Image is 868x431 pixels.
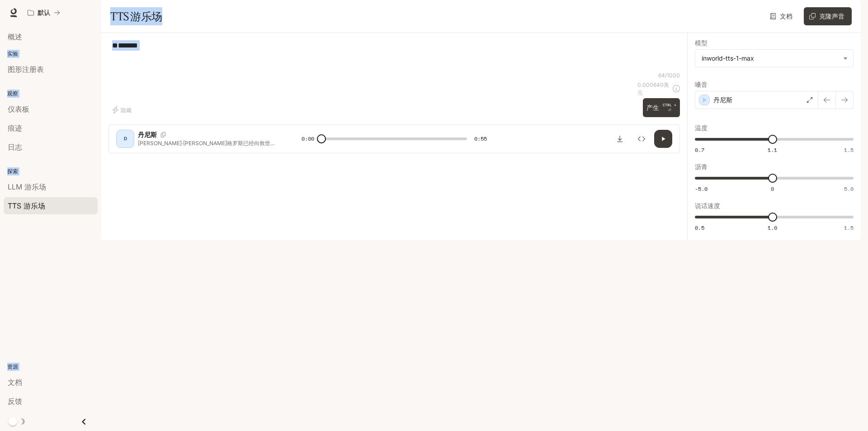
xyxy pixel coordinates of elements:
[138,131,157,138] font: 丹尼斯
[663,103,676,107] font: CTRL +
[695,163,708,171] font: 沥青
[302,135,314,142] font: 0:00
[695,39,708,47] font: 模型
[695,202,720,209] font: 说话速度
[768,7,797,25] a: 文档
[844,224,854,232] font: 1.5
[110,9,162,23] font: TTS 游乐场
[695,185,708,193] font: -5.0
[844,146,854,154] font: 1.5
[804,7,852,25] button: 克隆声音
[474,135,487,142] font: 0:55
[819,12,844,20] font: 克隆声音
[646,104,659,111] font: 产生
[668,108,671,112] font: ⏎
[713,96,732,104] font: 丹尼斯
[695,81,708,88] font: 嗓音
[121,107,132,114] font: 隐藏
[695,50,853,67] div: inworld-tts-1-max
[38,9,50,16] font: 默认
[611,130,629,148] button: 下载音频
[138,140,279,240] font: [PERSON_NAME]·[PERSON_NAME]格罗斯已经向救世主的学生们传达了他的第一条信息。这不是一篇演讲，而是一个明确的命令：保持干净整洁的发型，并致以尊重的问候。走进教室。新任教育...
[24,4,64,22] button: 所有工作区
[637,81,664,88] font: 0.000640
[124,136,127,141] font: D
[771,185,774,193] font: 0
[695,124,708,132] font: 温度
[643,98,680,117] button: 产生CTRL +⏎
[780,12,793,20] font: 文档
[695,146,704,154] font: 0.7
[768,146,777,154] font: 1.1
[702,54,754,62] font: inworld-tts-1-max
[632,130,651,148] button: 检查
[658,72,680,79] font: 64/1000
[695,224,704,232] font: 0.5
[108,103,137,117] button: 隐藏
[637,81,669,96] font: 美元
[768,224,777,232] font: 1.0
[157,132,170,137] button: 复制语音ID
[844,185,854,193] font: 5.0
